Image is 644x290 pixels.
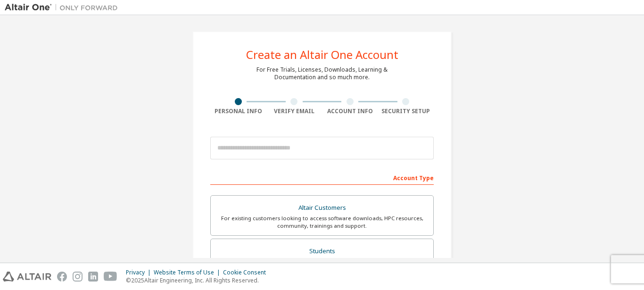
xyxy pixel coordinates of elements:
[216,201,428,215] div: Altair Customers
[210,108,266,115] div: Personal Info
[216,245,428,258] div: Students
[322,108,378,115] div: Account Info
[126,269,154,276] div: Privacy
[154,269,223,276] div: Website Terms of Use
[266,108,322,115] div: Verify Email
[73,272,83,282] img: instagram.svg
[3,272,51,282] img: altair_logo.svg
[57,272,67,282] img: facebook.svg
[104,272,117,282] img: youtube.svg
[223,269,272,276] div: Cookie Consent
[216,215,428,230] div: For existing customers looking to access software downloads, HPC resources, community, trainings ...
[126,276,272,284] p: © 2025 Altair Engineering, Inc. All Rights Reserved.
[210,170,434,185] div: Account Type
[378,108,434,115] div: Security Setup
[5,3,123,12] img: Altair One
[246,49,398,60] div: Create an Altair One Account
[216,258,428,273] div: For currently enrolled students looking to access the free Altair Student Edition bundle and all ...
[88,272,98,282] img: linkedin.svg
[256,66,388,81] div: For Free Trials, Licenses, Downloads, Learning & Documentation and so much more.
